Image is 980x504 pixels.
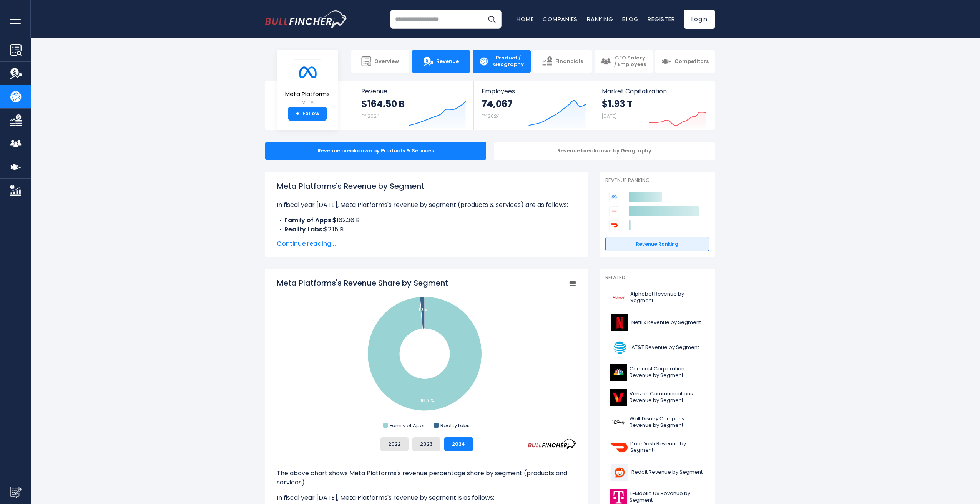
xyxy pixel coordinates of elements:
a: Comcast Corporation Revenue by Segment [605,362,709,383]
span: AT&T Revenue by Segment [631,344,699,351]
small: META [285,99,330,106]
p: Related [605,274,709,281]
a: Meta Platforms META [285,59,330,107]
span: Netflix Revenue by Segment [631,319,701,326]
img: VZ logo [610,389,627,406]
span: Walt Disney Company Revenue by Segment [630,416,704,429]
img: RDDT logo [610,464,629,481]
h1: Meta Platforms's Revenue by Segment [277,180,576,192]
span: Employees [482,88,586,95]
span: Revenue [361,88,466,95]
a: AT&T Revenue by Segment [605,337,709,358]
span: Market Capitalization [602,88,706,95]
img: bullfincher logo [265,10,348,28]
span: Reddit Revenue by Segment [631,469,703,476]
p: In fiscal year [DATE], Meta Platforms's revenue by segment (products & services) are as follows: [277,200,576,210]
button: 2024 [444,437,473,451]
span: Comcast Corporation Revenue by Segment [630,366,704,379]
tspan: 98.7 % [420,398,434,403]
span: CEO Salary / Employees [614,55,646,68]
img: DIS logo [610,414,627,431]
a: +Follow [288,107,327,121]
a: Verizon Communications Revenue by Segment [605,387,709,408]
a: Competitors [655,50,715,73]
li: $2.15 B [277,225,576,234]
a: Reddit Revenue by Segment [605,462,709,483]
p: Revenue Ranking [605,177,709,184]
img: Alphabet competitors logo [609,206,619,216]
text: Family of Apps [390,422,426,429]
b: Reality Labs: [284,225,324,234]
span: DoorDash Revenue by Segment [630,441,704,454]
img: DoorDash competitors logo [609,220,619,230]
p: The above chart shows Meta Platforms's revenue percentage share by segment (products and services). [277,469,576,487]
img: NFLX logo [610,314,629,331]
a: Employees 74,067 FY 2024 [474,81,593,130]
a: Revenue $164.50 B FY 2024 [354,81,474,130]
strong: 74,067 [482,98,513,110]
a: Walt Disney Company Revenue by Segment [605,412,709,433]
small: [DATE] [602,113,616,119]
a: Login [684,10,715,29]
span: Financials [555,58,583,65]
a: Revenue [412,50,470,73]
span: Revenue [436,58,459,65]
a: DoorDash Revenue by Segment [605,437,709,458]
a: Financials [533,50,591,73]
img: CMCSA logo [610,364,627,381]
small: FY 2024 [482,113,500,119]
span: T-Mobile US Revenue by Segment [630,491,704,504]
img: DASH logo [610,439,628,456]
a: Go to homepage [265,10,348,28]
a: Home [517,15,533,23]
div: Revenue breakdown by Geography [494,142,715,160]
strong: $164.50 B [361,98,405,110]
a: Netflix Revenue by Segment [605,312,709,333]
strong: + [296,110,300,117]
text: Reality Labs [440,422,470,429]
a: CEO Salary / Employees [595,50,653,73]
a: Overview [351,50,409,73]
svg: Meta Platforms's Revenue Share by Segment [277,278,576,431]
img: T logo [610,339,629,356]
a: Market Capitalization $1.93 T [DATE] [594,81,714,130]
li: $162.36 B [277,216,576,225]
p: In fiscal year [DATE], Meta Platforms's revenue by segment is as follows: [277,493,576,502]
b: Family of Apps: [284,216,333,225]
button: 2022 [380,437,409,451]
a: Companies [543,15,578,23]
span: Overview [374,58,399,65]
img: Meta Platforms competitors logo [609,192,619,202]
tspan: Meta Platforms's Revenue Share by Segment [277,278,448,288]
strong: $1.93 T [602,98,633,110]
span: Verizon Communications Revenue by Segment [630,391,704,404]
span: Alphabet Revenue by Segment [630,291,704,304]
span: Continue reading... [277,239,576,248]
a: Product / Geography [473,50,531,73]
button: Search [482,10,502,29]
small: FY 2024 [361,113,380,119]
tspan: 1.3 % [419,307,428,313]
button: 2023 [412,437,440,451]
a: Blog [622,15,638,23]
a: Revenue Ranking [605,237,709,251]
a: Register [648,15,675,23]
span: Meta Platforms [285,91,330,97]
img: GOOGL logo [610,289,628,306]
a: Alphabet Revenue by Segment [605,287,709,308]
div: Revenue breakdown by Products & Services [265,142,486,160]
a: Ranking [587,15,613,23]
span: Competitors [674,58,709,65]
span: Product / Geography [492,55,525,68]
